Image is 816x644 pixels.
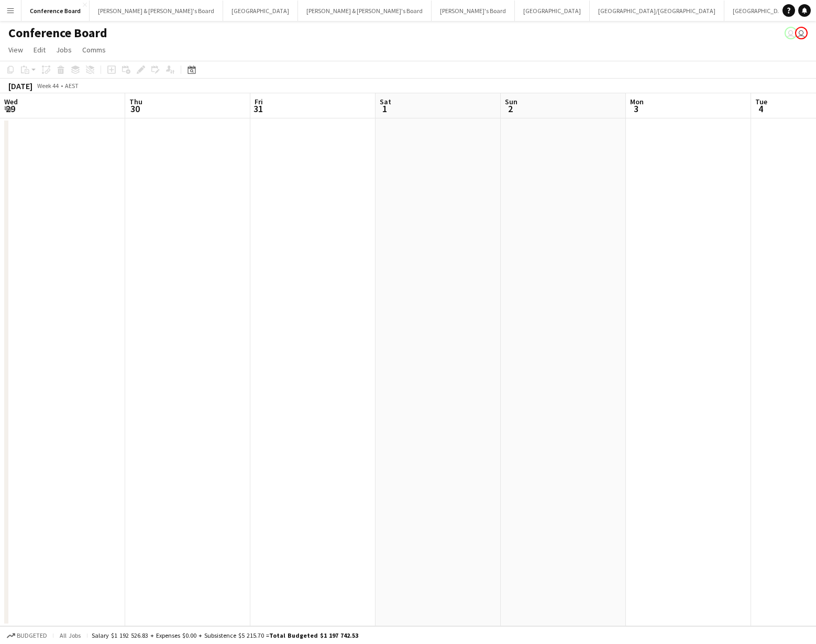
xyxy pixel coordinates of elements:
[378,103,391,115] span: 1
[269,631,358,639] span: Total Budgeted $1 197 742.53
[129,97,142,106] span: Thu
[5,630,49,641] button: Budgeted
[432,1,515,21] button: [PERSON_NAME]'s Board
[628,103,644,115] span: 3
[4,43,27,57] a: View
[65,82,79,90] div: AEST
[34,45,46,54] span: Edit
[90,1,223,21] button: [PERSON_NAME] & [PERSON_NAME]'s Board
[58,631,83,639] span: All jobs
[515,1,590,21] button: [GEOGRAPHIC_DATA]
[755,97,767,106] span: Tue
[8,25,107,41] h1: Conference Board
[590,1,724,21] button: [GEOGRAPHIC_DATA]/[GEOGRAPHIC_DATA]
[785,27,797,39] app-user-avatar: Kristelle Bristow
[380,97,391,106] span: Sat
[505,97,517,106] span: Sun
[4,97,18,106] span: Wed
[128,103,142,115] span: 30
[35,82,61,90] span: Week 44
[82,45,106,54] span: Comms
[503,103,517,115] span: 2
[754,103,767,115] span: 4
[92,631,358,639] div: Salary $1 192 526.83 + Expenses $0.00 + Subsistence $5 215.70 =
[724,1,799,21] button: [GEOGRAPHIC_DATA]
[298,1,432,21] button: [PERSON_NAME] & [PERSON_NAME]'s Board
[3,103,18,115] span: 29
[21,1,90,21] button: Conference Board
[56,45,72,54] span: Jobs
[29,43,50,57] a: Edit
[8,45,23,54] span: View
[78,43,110,57] a: Comms
[8,81,32,91] div: [DATE]
[795,27,808,39] app-user-avatar: Kristelle Bristow
[253,103,263,115] span: 31
[17,632,47,639] span: Budgeted
[223,1,298,21] button: [GEOGRAPHIC_DATA]
[630,97,644,106] span: Mon
[255,97,263,106] span: Fri
[52,43,76,57] a: Jobs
